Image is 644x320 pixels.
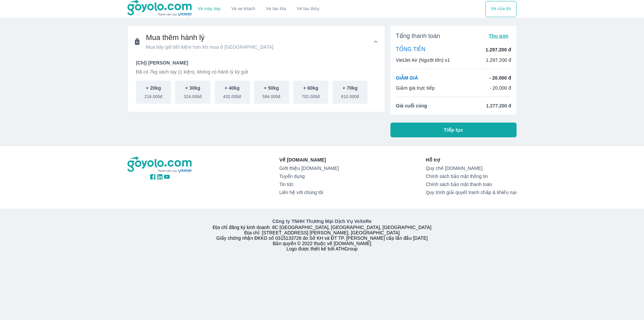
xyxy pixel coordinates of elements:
button: Tiếp tục [390,123,517,137]
p: + 40kg [225,85,240,91]
span: Tiếp tục [444,127,463,133]
a: Vé xe khách [231,6,255,11]
span: Mua thêm hành lý [146,33,273,42]
div: choose transportation mode [485,1,517,17]
button: + 30kg324.000đ [175,81,210,104]
span: 1.277.200 đ [486,102,511,109]
div: Mua thêm hành lýMua bây giờ tiết kiệm hơn khi mua ở [GEOGRAPHIC_DATA] [128,26,385,57]
p: Hỗ trợ [426,156,517,163]
span: 432.000đ [223,91,241,99]
button: + 40kg432.000đ [215,81,250,104]
p: + 50kg [264,85,279,91]
button: Thu gọn [486,31,511,41]
div: Mua thêm hành lýMua bây giờ tiết kiệm hơn khi mua ở [GEOGRAPHIC_DATA] [128,57,385,112]
a: Quy trình giải quyết tranh chấp & khiếu nại [426,190,517,195]
a: Quy chế [DOMAIN_NAME] [426,166,517,171]
p: Đã có 7kg xách tay (1 kiện), không có hành lý ký gửi [136,68,377,75]
div: choose transportation mode [193,1,325,17]
span: 594.000đ [263,91,280,99]
button: + 20kg216.000đ [136,81,171,104]
div: Địa chỉ đăng ký kinh doanh: 8C [GEOGRAPHIC_DATA], [GEOGRAPHIC_DATA], [GEOGRAPHIC_DATA] Địa chỉ: [... [123,218,521,252]
button: Vé của tôi [485,1,517,17]
a: Chính sách bảo mật thanh toán [426,182,517,187]
span: 810.000đ [341,91,359,99]
p: VietJet Air (Người lớn) x1 [396,57,450,63]
a: Chính sách bảo mật thông tin [426,174,517,179]
button: + 60kg702.000đ [293,81,328,104]
a: Tin tức [279,182,339,187]
p: Công ty TNHH Thương Mại Dịch Vụ VeXeRe [129,218,515,225]
span: 324.000đ [184,91,202,99]
button: Vé tàu thủy [291,1,325,17]
p: TỔNG TIỀN [396,46,425,53]
p: + 30kg [185,85,200,91]
p: + 60kg [303,85,318,91]
a: Vé máy bay [198,6,221,11]
a: Vé tàu lửa [261,1,291,17]
span: Thu gọn [489,33,508,39]
span: Tổng thanh toán [396,32,440,40]
p: + 70kg [342,85,358,91]
div: scrollable baggage options [136,81,377,104]
p: + 20kg [146,85,161,91]
p: - 20.000 đ [489,85,511,91]
p: Về [DOMAIN_NAME] [279,156,339,163]
button: + 50kg594.000đ [254,81,289,104]
p: - 20.000 đ [489,75,511,81]
img: logo [127,156,193,173]
a: Tuyển dụng [279,174,339,179]
span: 702.000đ [302,91,320,99]
a: Giới thiệu [DOMAIN_NAME] [279,166,339,171]
button: + 70kg810.000đ [332,81,368,104]
p: 1.297.200 đ [486,46,511,53]
p: Giảm giá trực tiếp [396,85,435,91]
span: 216.000đ [145,91,162,99]
span: Mua bây giờ tiết kiệm hơn khi mua ở [GEOGRAPHIC_DATA] [146,44,273,50]
p: GIẢM GIÁ [396,75,418,81]
span: Giá cuối cùng [396,102,427,109]
p: (Chị) [PERSON_NAME] [136,59,377,66]
a: Liên hệ với chúng tôi [279,190,339,195]
p: 1.297.200 đ [486,57,511,63]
